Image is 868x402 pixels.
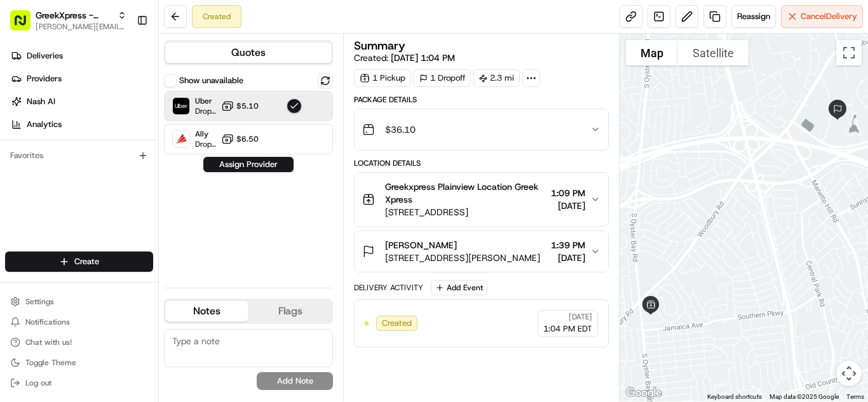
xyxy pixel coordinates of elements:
[569,312,592,322] span: [DATE]
[248,301,332,321] button: Flags
[385,251,540,264] span: [STREET_ADDRESS][PERSON_NAME]
[846,393,864,400] a: Terms
[120,250,204,262] span: API Documentation
[473,69,520,87] div: 2.3 mi
[551,187,585,199] span: 1:09 PM
[801,11,857,22] span: Cancel Delivery
[5,5,132,36] button: GreekXpress - Plainview[PERSON_NAME][EMAIL_ADDRESS][DOMAIN_NAME]
[27,96,55,107] span: Nash AI
[385,239,457,251] span: [PERSON_NAME]
[25,317,70,327] span: Notifications
[781,5,863,28] button: CancelDelivery
[543,323,592,335] span: 1:04 PM EDT
[43,121,208,134] div: Start new chat
[5,313,153,331] button: Notifications
[385,206,546,218] span: [STREET_ADDRESS]
[354,40,405,51] h3: Summary
[90,280,154,290] a: Powered byPylon
[5,293,153,311] button: Settings
[623,385,665,401] img: Google
[25,250,97,262] span: Knowledge Base
[355,173,608,226] button: Greekxpress Plainview Location Greek Xpress[STREET_ADDRESS]1:09 PM[DATE]
[173,98,189,114] img: Uber
[197,163,231,178] button: See all
[36,9,112,22] button: GreekXpress - Plainview
[391,52,455,64] span: [DATE] 1:04 PM
[236,101,259,111] span: $5.10
[678,40,749,65] button: Show satellite imagery
[551,239,585,251] span: 1:39 PM
[195,129,216,139] span: Ally
[414,69,471,87] div: 1 Dropoff
[382,318,412,329] span: Created
[221,100,259,112] button: $5.10
[195,139,216,149] span: Dropoff ETA 7 hours
[165,43,332,63] button: Quotes
[13,121,36,144] img: 1736555255976-a54dd68f-1ca7-489b-9aae-adbdc363a1c4
[195,106,216,116] span: Dropoff ETA 23 minutes
[13,165,85,175] div: Past conversations
[25,198,36,208] img: 1736555255976-a54dd68f-1ca7-489b-9aae-adbdc363a1c4
[203,157,294,172] button: Assign Provider
[13,51,231,71] p: Welcome 👋
[27,73,62,84] span: Providers
[216,125,231,140] button: Start new chat
[551,199,585,212] span: [DATE]
[385,123,416,136] span: $36.10
[195,96,216,106] span: Uber
[5,91,158,112] a: Nash AI
[731,5,776,28] button: Reassign
[13,185,33,205] img: Regen Pajulas
[221,133,259,145] button: $6.50
[5,114,158,135] a: Analytics
[836,40,862,65] button: Toggle fullscreen view
[354,51,455,64] span: Created:
[355,231,608,272] button: [PERSON_NAME][STREET_ADDRESS][PERSON_NAME]1:39 PM[DATE]
[102,245,209,267] a: 💻API Documentation
[25,337,72,347] span: Chat with us!
[5,251,153,272] button: Create
[385,180,546,206] span: Greekxpress Plainview Location Greek Xpress
[5,46,158,66] a: Deliveries
[354,283,423,293] div: Delivery Activity
[36,22,126,32] button: [PERSON_NAME][EMAIL_ADDRESS][DOMAIN_NAME]
[5,374,153,392] button: Log out
[27,50,63,62] span: Deliveries
[431,280,487,295] button: Add Event
[25,297,54,307] span: Settings
[5,354,153,372] button: Toggle Theme
[165,301,248,321] button: Notes
[354,158,609,168] div: Location Details
[8,245,102,267] a: 📗Knowledge Base
[102,197,128,207] span: [DATE]
[95,197,100,207] span: •
[27,119,62,130] span: Analytics
[33,82,210,95] input: Clear
[5,69,158,89] a: Providers
[5,145,153,166] div: Favorites
[25,378,51,388] span: Log out
[354,69,411,87] div: 1 Pickup
[770,393,839,400] span: Map data ©2025 Google
[173,131,189,147] img: Ally
[107,251,118,261] div: 💻
[5,333,153,351] button: Chat with us!
[74,256,99,267] span: Create
[626,40,678,65] button: Show street map
[13,13,38,38] img: Nash
[836,361,862,386] button: Map camera controls
[737,11,770,22] span: Reassign
[707,392,762,401] button: Keyboard shortcuts
[25,358,76,368] span: Toggle Theme
[43,134,161,144] div: We're available if you need us!
[551,251,585,264] span: [DATE]
[354,95,609,105] div: Package Details
[623,385,665,401] a: Open this area in Google Maps (opens a new window)
[39,197,93,207] span: Regen Pajulas
[13,251,23,261] div: 📗
[179,75,243,86] label: Show unavailable
[236,134,259,144] span: $6.50
[126,281,154,290] span: Pylon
